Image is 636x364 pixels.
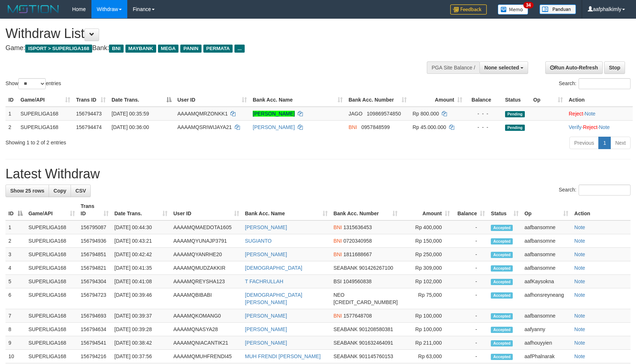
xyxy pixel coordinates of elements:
span: Pending [505,111,525,117]
span: Accepted [491,225,513,231]
th: Op: activate to sort column ascending [522,200,571,220]
span: ... [234,45,244,53]
span: MAYBANK [125,45,156,53]
td: SUPERLIGA168 [26,336,78,350]
a: Copy [49,185,71,197]
td: Rp 150,000 [400,234,453,248]
span: Copy 5859458141488461 to clipboard [334,299,398,305]
td: SUPERLIGA168 [26,220,78,234]
a: Note [574,326,585,332]
td: [DATE] 00:42:42 [112,248,170,261]
span: Accepted [491,265,513,272]
th: Action [566,93,633,107]
span: Copy 1315636453 to clipboard [343,224,372,230]
label: Show entries [5,78,61,89]
div: - - - [468,124,499,131]
button: None selected [479,61,528,74]
span: Copy 0720340958 to clipboard [343,238,372,244]
td: AAAAMQNIACANTIK21 [170,336,242,350]
span: ISPORT > SUPERLIGA168 [25,45,92,53]
span: Copy 1811688667 to clipboard [343,251,372,257]
td: AAAAMQBIBABI [170,288,242,309]
td: · [566,107,633,121]
span: 156794474 [76,124,102,130]
span: BNI [109,45,123,53]
td: [DATE] 00:39:28 [112,323,170,336]
td: 156794851 [78,248,112,261]
a: CSV [71,185,91,197]
a: Reject [569,111,583,117]
a: Note [574,224,585,230]
span: Copy 109869574850 to clipboard [367,111,401,117]
span: Accepted [491,279,513,285]
td: 156794693 [78,309,112,323]
a: Reject [583,124,598,130]
td: [DATE] 00:41:35 [112,261,170,275]
a: 1 [598,137,611,149]
span: Rp 800.000 [413,111,439,117]
a: [DEMOGRAPHIC_DATA] [245,265,302,271]
span: SEABANK [334,340,358,346]
td: AAAAMQKOMANG0 [170,309,242,323]
label: Search: [559,78,631,89]
span: Copy 0957848599 to clipboard [361,124,390,130]
span: BNI [334,224,342,230]
td: 156794216 [78,350,112,363]
span: Copy 901145760153 to clipboard [359,353,393,359]
td: aafbansomne [522,220,571,234]
th: User ID: activate to sort column ascending [170,200,242,220]
a: Note [574,278,585,284]
a: Run Auto-Refresh [545,61,603,74]
span: Pending [505,125,525,131]
td: - [453,234,488,248]
a: Previous [569,137,599,149]
th: User ID: activate to sort column ascending [174,93,250,107]
a: Note [574,238,585,244]
span: Copy [53,188,66,194]
th: Balance: activate to sort column ascending [453,200,488,220]
span: Copy 1577648708 to clipboard [343,313,372,319]
td: [DATE] 00:43:21 [112,234,170,248]
td: SUPERLIGA168 [26,234,78,248]
span: SEABANK [334,353,358,359]
a: Verify [569,124,582,130]
td: - [453,275,488,288]
th: Amount: activate to sort column ascending [400,200,453,220]
span: 34 [523,2,533,8]
td: aafbansomne [522,234,571,248]
span: BNI [349,124,357,130]
td: - [453,336,488,350]
td: SUPERLIGA168 [26,248,78,261]
span: Show 25 rows [10,188,44,194]
td: [DATE] 00:41:08 [112,275,170,288]
img: panduan.png [539,4,576,14]
td: 1 [5,220,26,234]
td: AAAAMQREYSHA123 [170,275,242,288]
td: aafhouyyien [522,336,571,350]
a: [DEMOGRAPHIC_DATA][PERSON_NAME] [245,292,302,305]
td: AAAAMQMAEDOTA1605 [170,220,242,234]
span: Accepted [491,313,513,319]
div: - - - [468,110,499,117]
td: - [453,309,488,323]
td: SUPERLIGA168 [18,107,73,121]
th: Balance [465,93,502,107]
a: [PERSON_NAME] [245,326,287,332]
span: BNI [334,313,342,319]
td: aafbansomne [522,261,571,275]
th: Amount: activate to sort column ascending [410,93,465,107]
a: [PERSON_NAME] [245,313,287,319]
span: MEGA [158,45,179,53]
td: Rp 400,000 [400,220,453,234]
a: Note [574,313,585,319]
a: Note [574,265,585,271]
td: 7 [5,309,26,323]
span: BNI [334,251,342,257]
td: 156794821 [78,261,112,275]
td: - [453,261,488,275]
td: aafhonsreyneang [522,288,571,309]
span: SEABANK [334,326,358,332]
th: ID [5,93,18,107]
td: AAAAMQYUNAJP3791 [170,234,242,248]
a: [PERSON_NAME] [253,111,295,117]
